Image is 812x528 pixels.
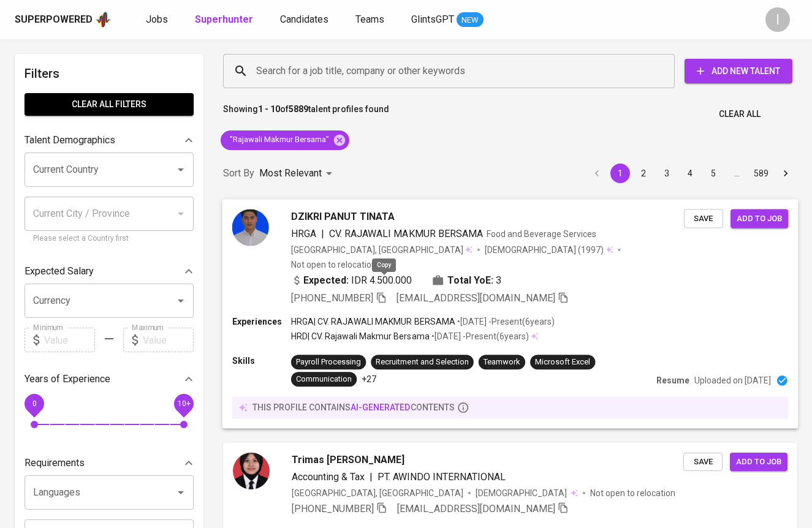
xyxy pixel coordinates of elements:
span: Food and Beverage Services [487,228,597,238]
span: GlintsGPT [411,13,454,25]
span: Teams [355,13,384,25]
span: Clear All [719,107,761,122]
span: NEW [457,14,484,26]
a: DZIKRI PANUT TINATAHRGA|CV. RAJAWALI MAKMUR BERSAMAFood and Beverage Services[GEOGRAPHIC_DATA], [... [223,200,797,428]
div: Recruitment and Selection [376,356,468,368]
div: Expected Salary [25,259,194,284]
button: Clear All filters [25,93,194,116]
img: 2a9af2d4be2e0230a83b586eb6eedd78.jpg [232,209,269,246]
p: HRD | CV. Rajawali Makmur Bersama [291,330,430,342]
span: Trimas [PERSON_NAME] [292,453,404,467]
div: IDR 4.500.000 [291,273,412,287]
button: Go to page 589 [750,164,772,183]
p: HRGA | CV. RAJAWALI MAKMUR BERSAMA [291,315,455,328]
button: Save [683,453,723,472]
button: Open [172,161,189,178]
div: I [765,7,790,32]
p: Not open to relocation [590,487,675,499]
p: Not open to relocation [291,258,376,270]
a: Teams [355,12,387,28]
img: app logo [95,10,112,29]
a: Superhunter [195,12,256,28]
div: (1997) [485,243,613,255]
span: 10+ [177,399,190,408]
span: Add to job [737,211,782,225]
span: 3 [496,273,501,287]
button: Go to page 2 [634,164,653,183]
p: Please select a Country first [33,233,185,245]
span: Candidates [280,13,328,25]
span: Add to job [736,455,781,469]
p: Experiences [232,315,291,328]
span: PT. AWINDO INTERNATIONAL [378,471,506,483]
p: Sort By [223,166,254,181]
span: Clear All filters [34,97,184,112]
p: this profile contains contents [252,401,455,413]
span: "Rajawali Makmur Bersama" [221,134,336,146]
div: Microsoft Excel [535,356,590,368]
p: Showing of talent profiles found [223,103,389,126]
img: bffc2418-3029-45f2-a2b2-f31b7b7811b1.jpg [233,453,270,489]
nav: pagination navigation [585,164,797,183]
h6: Filters [25,64,194,83]
button: page 1 [610,164,630,183]
div: … [727,167,746,179]
p: Resume [656,374,689,387]
button: Open [172,484,189,501]
button: Go to page 3 [657,164,677,183]
span: Jobs [146,13,168,25]
a: Candidates [280,12,331,28]
div: Teamwork [484,356,520,368]
span: DZIKRI PANUT TINATA [291,209,395,224]
div: Requirements [25,451,194,475]
p: • [DATE] - Present ( 6 years ) [455,315,555,328]
a: Jobs [146,12,170,28]
button: Add to job [730,453,787,472]
b: Total YoE: [447,273,493,287]
button: Go to page 4 [680,164,700,183]
span: AI-generated [351,402,410,412]
button: Go to page 5 [704,164,723,183]
p: Talent Demographics [25,133,115,148]
div: Most Relevant [259,162,336,185]
span: CV. RAJAWALI MAKMUR BERSAMA [329,227,483,239]
div: [GEOGRAPHIC_DATA], [GEOGRAPHIC_DATA] [291,243,472,255]
b: 1 - 10 [258,104,280,114]
span: [EMAIL_ADDRESS][DOMAIN_NAME] [397,503,555,515]
span: Add New Talent [694,64,783,79]
input: Value [44,328,95,352]
div: Superpowered [15,13,93,27]
div: [GEOGRAPHIC_DATA], [GEOGRAPHIC_DATA] [292,487,463,499]
a: GlintsGPT NEW [411,12,484,28]
a: Superpoweredapp logo [15,10,112,29]
p: Expected Salary [25,264,94,279]
span: 0 [32,399,36,408]
span: HRGA [291,227,316,239]
span: [DEMOGRAPHIC_DATA] [476,487,569,499]
input: Value [143,328,194,352]
b: 5889 [289,104,308,114]
div: Years of Experience [25,367,194,391]
button: Open [172,292,189,309]
button: Clear All [714,103,765,126]
span: Accounting & Tax [292,471,365,483]
span: Save [689,455,716,469]
button: Add New Talent [685,59,792,83]
p: Most Relevant [259,166,322,181]
p: Skills [232,355,291,367]
p: Years of Experience [25,372,110,387]
p: +27 [362,373,376,385]
span: [DEMOGRAPHIC_DATA] [485,243,578,255]
div: Talent Demographics [25,128,194,153]
span: | [321,226,324,241]
p: Requirements [25,456,85,470]
b: Superhunter [195,13,253,25]
span: | [370,470,373,485]
button: Save [684,209,723,228]
p: Uploaded on [DATE] [694,374,771,387]
span: [PHONE_NUMBER] [292,503,374,515]
div: "Rajawali Makmur Bersama" [221,130,349,150]
span: [EMAIL_ADDRESS][DOMAIN_NAME] [397,292,555,303]
b: Expected: [303,273,349,287]
div: Payroll Processing [296,356,361,368]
